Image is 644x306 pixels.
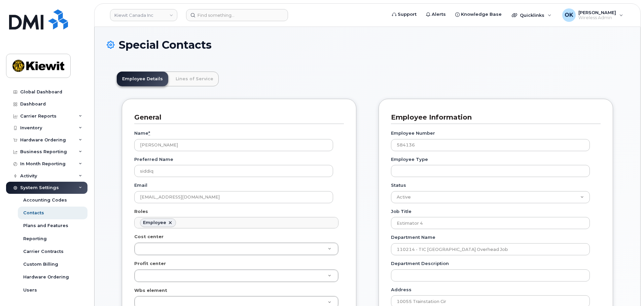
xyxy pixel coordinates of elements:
label: Cost center [134,233,164,240]
label: Profit center [134,260,166,267]
label: Department Name [391,234,435,241]
label: Department Description [391,260,449,267]
label: Name [134,130,150,136]
h3: Employee Information [391,113,596,122]
div: Employee [143,220,166,225]
h1: Special Contacts [107,39,628,51]
a: Employee Details [117,72,168,86]
label: Status [391,182,406,188]
abbr: required [148,130,150,136]
label: Roles [134,208,148,215]
a: Lines of Service [170,72,219,86]
label: Employee Type [391,156,428,163]
label: Employee Number [391,130,435,136]
label: Job Title [391,208,412,215]
label: Address [391,287,412,293]
label: Preferred Name [134,156,173,163]
h3: General [134,113,339,122]
label: Email [134,182,147,188]
label: Wbs element [134,287,167,294]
